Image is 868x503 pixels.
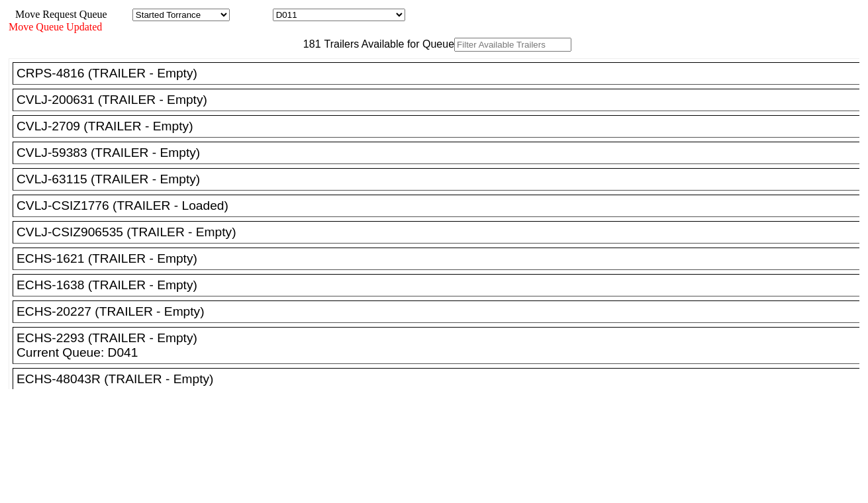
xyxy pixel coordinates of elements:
input: Filter Available Trailers [454,38,571,52]
div: CVLJ-63115 (TRAILER - Empty) [17,172,867,187]
div: ECHS-1621 (TRAILER - Empty) [17,251,867,266]
div: CVLJ-200631 (TRAILER - Empty) [17,93,867,107]
span: Location [232,9,270,20]
div: ECHS-1638 (TRAILER - Empty) [17,278,867,293]
div: CRPS-4816 (TRAILER - Empty) [17,66,867,81]
div: CVLJ-59383 (TRAILER - Empty) [17,146,867,160]
div: ECHS-48043R (TRAILER - Empty) [17,372,867,387]
span: Trailers Available for Queue [321,38,455,50]
span: Move Queue Updated [9,21,102,32]
div: CVLJ-CSIZ906535 (TRAILER - Empty) [17,225,867,240]
div: ECHS-20227 (TRAILER - Empty) [17,304,867,319]
div: CVLJ-2709 (TRAILER - Empty) [17,119,867,134]
div: ECHS-2293 (TRAILER - Empty) [17,331,867,345]
span: Move Request Queue [9,9,107,20]
span: 181 [297,38,321,50]
span: Area [109,9,130,20]
div: CVLJ-CSIZ1776 (TRAILER - Loaded) [17,199,867,213]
